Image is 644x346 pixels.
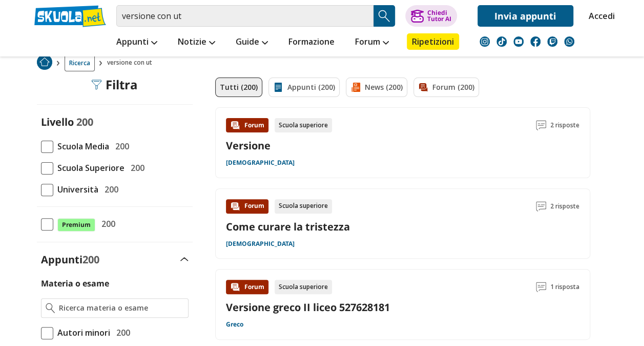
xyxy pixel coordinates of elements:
[37,54,52,70] img: Home
[226,159,295,167] a: [DEMOGRAPHIC_DATA]
[233,33,271,52] a: Guide
[377,8,392,24] img: Cerca appunti, riassunti o versioni
[550,199,579,214] span: 2 risposte
[111,140,129,153] span: 200
[53,326,110,339] span: Autori minori
[286,33,337,52] a: Formazione
[346,78,407,97] a: News (200)
[57,218,95,232] span: Premium
[37,54,52,71] a: Home
[82,253,99,266] span: 200
[564,36,574,47] img: WhatsApp
[41,115,74,129] label: Livello
[226,139,271,152] a: Versione
[536,201,546,212] img: Commenti lettura
[230,201,240,212] img: Forum contenuto
[41,253,99,266] label: Appunti
[226,240,295,248] a: [DEMOGRAPHIC_DATA]
[350,82,361,92] img: News filtro contenuto
[226,118,268,132] div: Forum
[114,33,160,52] a: Appunti
[513,36,524,47] img: youtube
[418,82,428,92] img: Forum filtro contenuto
[405,5,457,27] button: ChiediTutor AI
[477,5,573,27] a: Invia appunti
[53,161,124,175] span: Scuola Superiore
[275,199,332,214] div: Scuola superiore
[496,36,507,47] img: tiktok
[53,140,109,153] span: Scuola Media
[352,33,391,52] a: Forum
[215,78,262,97] a: Tutti (200)
[230,282,240,292] img: Forum contenuto
[547,36,557,47] img: twitch
[65,54,95,71] a: Ricerca
[273,82,283,92] img: Appunti filtro contenuto
[536,120,546,130] img: Commenti lettura
[373,5,395,27] button: Search Button
[107,54,156,71] span: versione con ut
[175,33,218,52] a: Notizie
[226,199,268,214] div: Forum
[226,320,243,329] a: Greco
[536,282,546,292] img: Commenti lettura
[226,280,268,294] div: Forum
[226,220,350,234] a: Come curare la tristezza
[407,33,459,50] a: Ripetizioni
[41,278,109,289] label: Materia o esame
[91,80,101,90] img: Filtra filtri mobile
[530,36,541,47] img: facebook
[275,280,332,294] div: Scuola superiore
[59,303,183,313] input: Ricerca materia o esame
[112,326,130,339] span: 200
[550,280,579,294] span: 1 risposta
[275,118,332,132] div: Scuola superiore
[97,217,115,230] span: 200
[589,5,610,27] a: Accedi
[226,300,390,314] a: Versione greco II liceo 527628181
[230,120,240,130] img: Forum contenuto
[100,183,118,196] span: 200
[127,161,144,175] span: 200
[268,78,340,97] a: Appunti (200)
[91,78,138,92] div: Filtra
[180,257,189,261] img: Apri e chiudi sezione
[427,10,451,22] div: Chiedi Tutor AI
[413,78,479,97] a: Forum (200)
[53,183,98,196] span: Università
[550,118,579,132] span: 2 risposte
[480,36,490,47] img: instagram
[76,115,93,129] span: 200
[46,303,55,313] img: Ricerca materia o esame
[116,5,373,27] input: Cerca appunti, riassunti o versioni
